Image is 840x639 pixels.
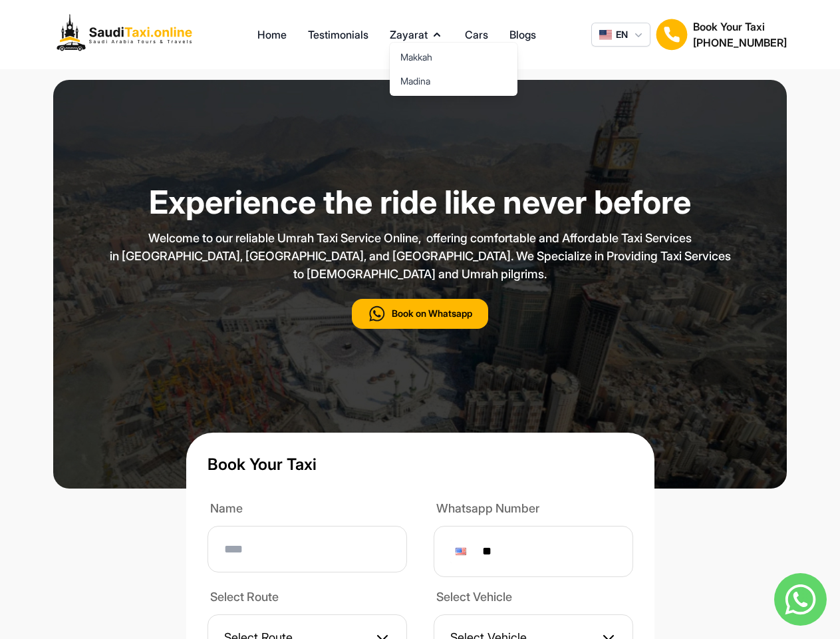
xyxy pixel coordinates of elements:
[390,27,444,43] button: Zayarat
[616,28,628,41] span: EN
[774,573,827,626] img: whatsapp
[390,45,517,69] a: Makkah
[693,19,787,35] h1: Book Your Taxi
[656,19,688,51] img: Book Your Taxi
[208,588,407,609] label: Select Route
[208,499,407,521] label: Name
[450,540,476,563] div: United States: + 1
[434,588,633,609] label: Select Vehicle
[88,186,753,218] h1: Experience the ride like never before
[208,454,633,475] h1: Book Your Taxi
[308,27,368,43] a: Testimonials
[88,229,753,283] p: Welcome to our reliable Umrah Taxi Service Online, offering comfortable and Affordable Taxi Servi...
[257,27,287,43] a: Home
[693,19,787,51] div: Book Your Taxi
[368,304,386,323] img: call
[509,27,536,43] a: Blogs
[352,299,488,329] button: Book on Whatsapp
[53,11,202,59] img: Logo
[591,23,650,47] button: EN
[693,35,787,51] h2: [PHONE_NUMBER]
[390,69,517,93] a: Madina
[465,27,488,43] a: Cars
[434,499,633,521] label: Whatsapp Number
